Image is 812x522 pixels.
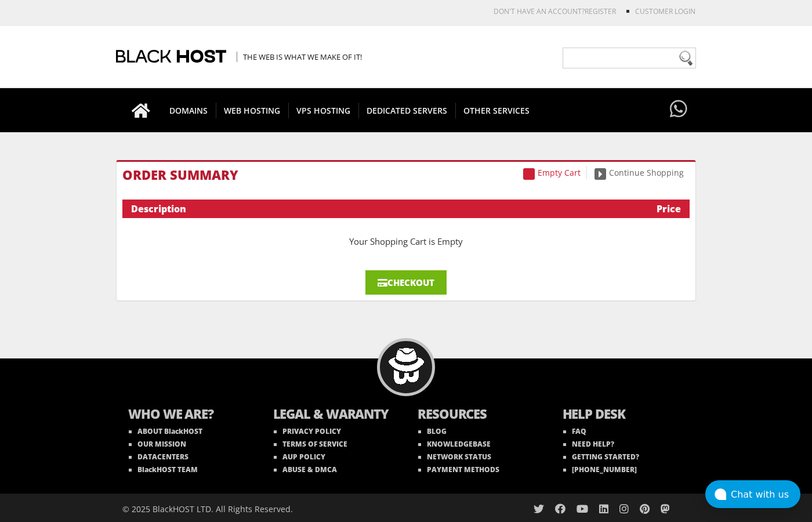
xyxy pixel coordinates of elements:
a: Continue Shopping [589,166,690,179]
a: Checkout [365,270,447,295]
h1: Order Summary [122,168,690,182]
b: WHO WE ARE? [128,405,250,425]
a: NEED HELP? [563,439,614,449]
a: Have questions? [667,88,690,131]
a: FAQ [563,426,586,436]
span: VPS HOSTING [288,103,359,118]
a: Customer Login [635,6,695,16]
a: WEB HOSTING [216,88,289,132]
a: REGISTER [585,6,616,16]
a: VPS HOSTING [288,88,359,132]
a: BlackHOST TEAM [129,465,198,474]
a: PAYMENT METHODS [418,465,499,474]
div: Your Shopping Cart is Empty [122,224,690,259]
a: PRIVACY POLICY [274,426,341,436]
a: ABOUT BlackHOST [129,426,202,436]
a: DATACENTERS [129,452,188,462]
a: TERMS OF SERVICE [274,439,347,449]
a: BLOG [418,426,447,436]
a: OUR MISSION [129,439,186,449]
a: ABUSE & DMCA [274,465,337,474]
a: DOMAINS [161,88,216,132]
a: DEDICATED SERVERS [358,88,456,132]
a: NETWORK STATUS [418,452,491,462]
span: The Web is what we make of it! [237,52,362,62]
a: Empty Cart [517,166,587,179]
span: WEB HOSTING [216,103,289,118]
span: DOMAINS [161,103,216,118]
span: OTHER SERVICES [455,103,538,118]
input: Need help? [563,48,696,68]
div: Description [131,202,599,215]
div: Chat with us [731,489,800,500]
b: RESOURCES [418,405,539,425]
a: GETTING STARTED? [563,452,639,462]
span: DEDICATED SERVERS [358,103,456,118]
a: Go to homepage [120,88,162,132]
a: [PHONE_NUMBER] [563,465,637,474]
div: Price [599,202,681,215]
b: HELP DESK [563,405,684,425]
button: Chat with us [705,480,800,508]
li: Don't have an account? [476,6,616,16]
img: BlackHOST mascont, Blacky. [388,348,425,385]
a: OTHER SERVICES [455,88,538,132]
a: AUP POLICY [274,452,325,462]
b: LEGAL & WARANTY [273,405,395,425]
a: KNOWLEDGEBASE [418,439,491,449]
